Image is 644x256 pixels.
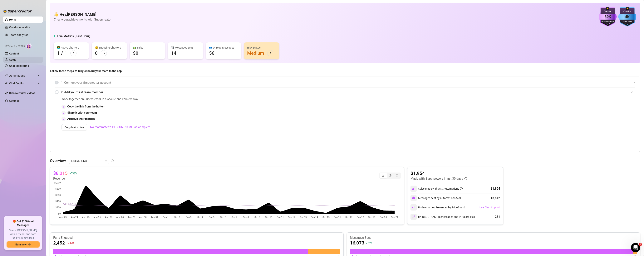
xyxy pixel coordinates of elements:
[418,187,463,191] div: Sales made with AI & Automations
[410,204,465,211] div: Undercharges Prevented by PriceGuard
[9,99,19,102] a: Settings
[95,45,124,50] div: 😴 Snoozing Chatters
[410,214,475,220] div: [PERSON_NAME]’s messages and PPVs tracked
[618,20,636,23] div: Total Fans
[28,243,31,246] span: arrow-right
[412,215,415,219] img: svg%3e
[61,80,635,85] span: 1. Connect your first creator account
[350,236,637,240] article: Messages Sent
[53,170,68,176] article: $8,015
[54,12,111,17] h4: 👋 Hey, [PERSON_NAME]
[61,105,66,109] div: 1
[379,173,401,179] div: segmented control
[9,73,37,79] span: Automations
[247,45,276,50] div: Risk Status
[9,64,29,67] a: Chat Monitoring
[65,50,67,56] div: 1
[7,229,40,240] span: Share [PERSON_NAME] with a friend, and earn unlimited rewards
[111,159,114,162] span: info-circle
[209,45,238,50] div: 📪 Unread Messages
[105,160,107,162] span: calendar
[65,126,84,129] span: Copy Invite Link
[5,74,8,77] span: thunderbolt
[382,174,385,177] span: line-chart
[67,117,95,121] strong: Approve their request
[57,50,60,56] div: 1
[61,117,66,121] div: 3
[599,14,617,20] div: $9K
[618,7,636,26] img: blue-badge-DgoSNQY1.svg
[350,240,364,246] article: 16,073
[9,33,28,36] a: Team Analytics
[465,177,467,180] span: info-circle
[57,34,90,39] h5: Live Metrics (Last Hour)
[9,52,19,55] a: Content
[269,52,272,55] span: arrow-right
[54,17,111,22] article: Check your achievements with Supercreator
[9,80,37,86] span: Chat Copilot
[171,45,200,50] div: 💬 Messages Sent
[53,240,65,246] article: 2,452
[7,241,40,248] button: Earn nowarrow-right
[171,50,176,56] div: 14
[412,197,415,200] img: svg%3e
[460,187,463,190] span: info-circle
[67,111,97,114] strong: Share it with your team
[50,69,122,73] strong: Follow these steps to fully onboard your team to the app:
[410,195,461,201] div: Messages sent by automations & AI
[389,174,391,177] span: pie-chart
[61,111,66,115] div: 2
[633,81,635,84] span: collapsed
[369,241,372,245] span: 9 %
[102,52,105,55] span: arrow-right
[9,92,35,95] a: Discover Viral Videos
[479,206,500,209] span: Use Chat Copilot
[631,243,640,252] iframe: Intercom live chat
[491,196,500,200] div: 15,842
[57,45,86,50] div: 👩‍💻 Active Chatters
[639,243,642,246] span: 3
[55,88,635,97] div: 2. Add your first team member
[618,14,636,20] div: 4K
[133,45,162,50] div: 💵 Sales
[70,241,74,245] span: 44 %
[599,20,617,23] div: Monthly Sales
[410,170,467,176] article: $1,954
[53,236,340,240] article: Fans Engaged
[15,243,27,246] span: Earn now
[90,125,150,130] a: No teammates? [PERSON_NAME] as complete
[5,82,7,85] img: Chat Copilot
[3,9,32,13] img: logo-BBDzfeDw.svg
[7,220,40,227] span: 🎁 Get $100 in AI Messages
[9,24,40,30] a: Creator Analytics
[618,10,636,13] div: Creator
[599,10,617,13] div: Creator
[558,97,635,146] iframe: Adding Team Members
[209,50,214,56] div: 56
[410,176,463,181] article: Made with Superpowers in last 30 days
[26,43,32,49] img: AI Chatter
[61,90,635,95] span: 2. Add your first team member
[72,52,75,55] span: arrow-right
[9,18,17,21] a: Home
[67,105,105,108] strong: Copy the link from the bottom
[396,174,398,177] span: dollar-circle
[491,186,500,191] div: $1,954
[61,97,549,102] span: Work together on Supercreator in a secure and efficient way.
[61,124,87,130] button: Copy Invite Link
[599,7,617,26] img: purple-badge-B9DA21FR.svg
[95,50,98,56] div: 0
[366,242,369,244] span: rise
[71,158,107,164] span: Last 30 days
[66,242,69,244] span: fall
[133,50,138,56] div: $0
[479,204,500,211] button: Use Chat Copilot
[53,176,77,181] article: Revenue
[72,171,77,175] span: 33 %
[5,45,25,48] span: Izzy AI Chatter
[9,58,16,61] a: Setup
[495,215,500,219] div: 231
[412,206,415,209] img: svg%3e
[55,78,635,87] div: 1. Connect your first creator account
[412,187,415,190] img: svg%3e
